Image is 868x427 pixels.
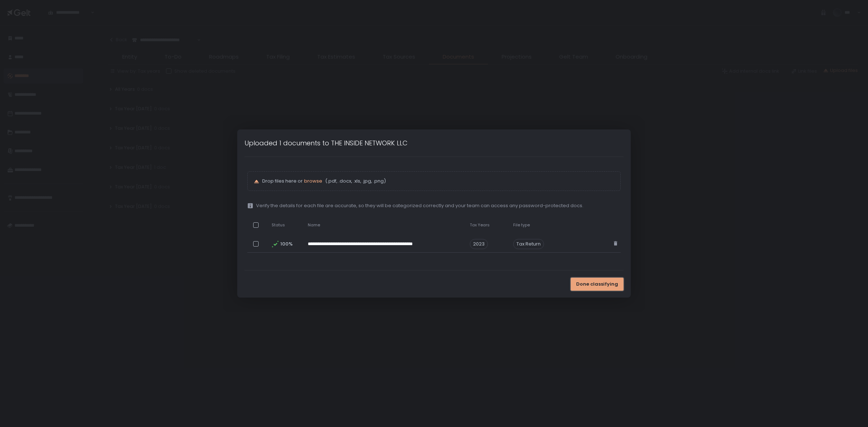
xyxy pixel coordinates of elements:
span: File type [513,222,530,228]
p: Drop files here or [262,178,615,184]
span: Status [272,222,285,228]
span: Done classifying [576,281,618,287]
div: Tax Return [513,239,544,249]
span: Tax Years [470,222,490,228]
span: Name [308,222,320,228]
span: 100% [280,241,292,247]
span: (.pdf, .docx, .xls, .jpg, .png) [324,178,386,184]
span: Verify the details for each file are accurate, so they will be categorized correctly and your tea... [256,202,583,209]
span: 2023 [470,239,488,249]
button: Done classifying [571,278,624,291]
h1: Uploaded 1 documents to THE INSIDE NETWORK LLC [244,138,408,148]
button: browse [304,178,322,184]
